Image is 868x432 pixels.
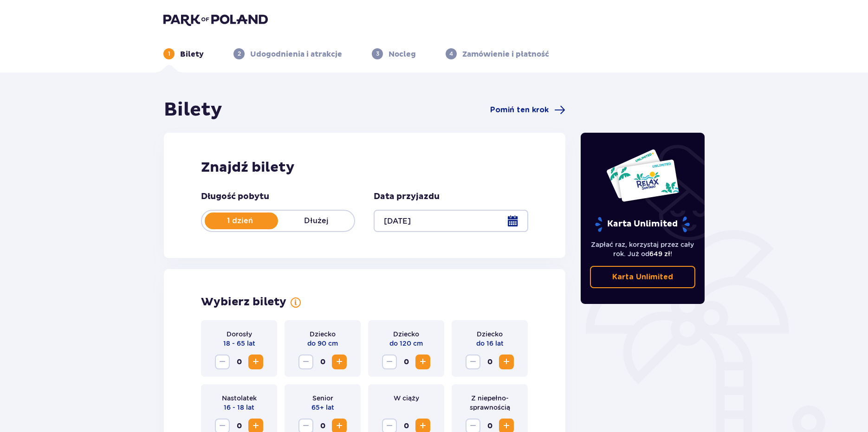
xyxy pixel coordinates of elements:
[382,355,397,369] button: Zmniejsz
[389,339,423,348] p: do 120 cm
[446,48,549,59] div: 4Zamówienie i płatność
[224,403,254,412] p: 16 - 18 lat
[393,329,419,339] p: Dziecko
[476,339,504,348] p: do 16 lat
[389,49,416,59] p: Nocleg
[278,216,354,226] p: Dłużej
[164,98,222,122] h1: Bilety
[477,329,503,339] p: Dziecko
[311,403,334,412] p: 65+ lat
[215,355,230,369] button: Zmniejsz
[307,339,338,348] p: do 90 cm
[606,148,680,202] img: Dwie karty całoroczne do Suntago z napisem 'UNLIMITED RELAX', na białym tle z tropikalnymi liśćmi...
[202,216,278,226] p: 1 dzień
[590,266,696,288] a: Karta Unlimited
[394,393,419,403] p: W ciąży
[312,393,333,403] p: Senior
[233,48,342,59] div: 2Udogodnienia i atrakcje
[376,50,379,58] p: 3
[372,48,416,59] div: 3Nocleg
[649,250,670,258] span: 649 zł
[374,191,440,202] p: Data przyjazdu
[248,355,263,369] button: Zwiększ
[499,355,514,369] button: Zwiększ
[490,104,565,116] a: Pomiń ten krok
[590,240,696,258] p: Zapłać raz, korzystaj przez cały rok. Już od !
[415,355,430,369] button: Zwiększ
[490,105,549,115] span: Pomiń ten krok
[201,295,286,309] h2: Wybierz bilety
[462,49,549,59] p: Zamówienie i płatność
[163,48,204,59] div: 1Bilety
[163,13,268,26] img: Park of Poland logo
[310,329,336,339] p: Dziecko
[466,355,480,369] button: Zmniejsz
[232,355,246,369] span: 0
[238,50,241,58] p: 2
[612,272,673,282] p: Karta Unlimited
[594,216,691,232] p: Karta Unlimited
[399,355,414,369] span: 0
[315,355,330,369] span: 0
[332,355,347,369] button: Zwiększ
[222,393,257,403] p: Nastolatek
[298,355,313,369] button: Zmniejsz
[449,50,453,58] p: 4
[201,191,269,202] p: Długość pobytu
[482,355,497,369] span: 0
[223,339,255,348] p: 18 - 65 lat
[180,49,204,59] p: Bilety
[168,50,170,58] p: 1
[201,159,528,176] h2: Znajdź bilety
[227,329,252,339] p: Dorosły
[459,393,520,412] p: Z niepełno­sprawnością
[250,49,342,59] p: Udogodnienia i atrakcje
